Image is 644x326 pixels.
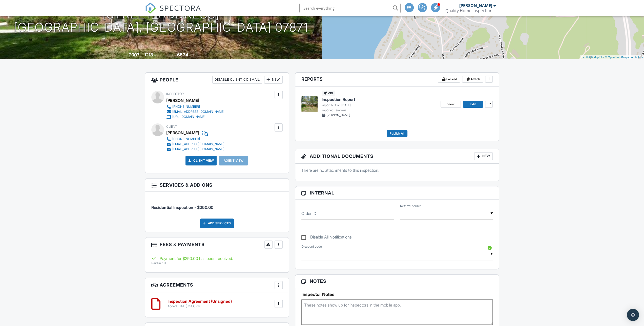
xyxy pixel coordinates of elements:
a: Leaflet [581,56,590,59]
div: Added [DATE] 15:30PM [168,304,232,308]
h3: Additional Documents [295,149,499,164]
label: Disable All Notifications [301,235,352,241]
span: Residential Inspection - $250.00 [151,205,213,210]
p: Paid in full [151,261,283,265]
span: Lot Size [166,53,176,57]
a: Inspection Agreement (Unsigned) Added [DATE] 15:30PM [168,299,232,308]
h6: Inspection Agreement (Unsigned) [168,299,232,304]
input: Search everything... [299,3,401,13]
h3: Agreements [145,278,289,292]
div: [EMAIL_ADDRESS][DOMAIN_NAME] [172,110,224,114]
div: [PERSON_NAME] [459,3,492,8]
div: Add Services [200,219,234,228]
div: 6534 [177,52,188,57]
div: Open Intercom Messenger [627,309,639,321]
h3: Notes [295,275,499,288]
a: [EMAIL_ADDRESS][DOMAIN_NAME] [166,109,224,114]
div: Disable Client CC Email [212,76,262,84]
label: Discount code [301,244,322,249]
div: [PERSON_NAME] [166,129,199,137]
div: [EMAIL_ADDRESS][DOMAIN_NAME] [172,147,224,151]
a: Client View [187,158,214,163]
span: Built [122,53,128,57]
a: [URL][DOMAIN_NAME] [166,114,224,119]
div: 1218 [144,52,153,57]
a: [PHONE_NUMBER] [166,137,224,142]
div: | [580,55,644,59]
a: [EMAIL_ADDRESS][DOMAIN_NAME] [166,147,224,152]
div: New [474,152,493,160]
div: [EMAIL_ADDRESS][DOMAIN_NAME] [172,142,224,146]
span: Inspector [166,92,184,96]
img: The Best Home Inspection Software - Spectora [145,3,156,14]
h3: Internal [295,186,499,200]
div: [PERSON_NAME] [166,97,199,104]
span: sq. ft. [154,53,161,57]
p: There are no attachments to this inspection. [301,167,493,173]
li: Service: Residential Inspection [151,195,283,214]
div: Quality Home Inspection Services LLC [445,8,496,13]
label: Order ID [301,211,316,216]
h3: People [145,73,289,87]
label: Referral source [400,204,422,208]
div: [PHONE_NUMBER] [172,137,200,141]
a: [PHONE_NUMBER] [166,104,224,109]
div: Payment for $250.00 has been received. [151,256,283,261]
a: © MapTiler [591,56,604,59]
h3: Services & Add ons [145,179,289,192]
div: 2007 [129,52,139,57]
span: SPECTORA [160,3,201,13]
h3: Fees & Payments [145,237,289,252]
span: Client [166,125,177,128]
h5: Inspector Notes [301,292,493,297]
span: sq.ft. [189,53,195,57]
h1: [STREET_ADDRESS] [GEOGRAPHIC_DATA], [GEOGRAPHIC_DATA] 07871 [14,8,308,34]
div: [PHONE_NUMBER] [172,105,200,109]
a: [EMAIL_ADDRESS][DOMAIN_NAME] [166,142,224,147]
div: New [264,76,283,84]
a: © OpenStreetMap contributors [605,56,643,59]
a: SPECTORA [145,7,201,17]
div: [URL][DOMAIN_NAME] [172,115,205,119]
